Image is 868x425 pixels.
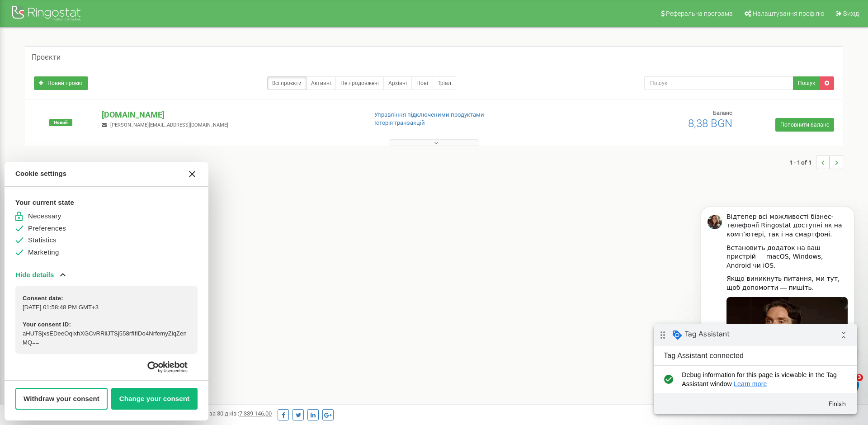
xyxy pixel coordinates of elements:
[856,374,863,381] span: 3
[23,321,71,328] strong: Your consent ID:
[411,76,433,90] a: Нові
[31,6,76,15] span: Tag Assistant
[111,388,198,410] button: Change your consent
[15,198,198,208] strong: Your current state
[23,295,63,302] strong: Consent date:
[793,76,820,90] button: Пошук
[239,410,272,417] u: 7 339 146,00
[7,47,22,65] i: check_circle
[843,10,859,17] span: Вихід
[110,122,228,128] span: [PERSON_NAME][EMAIL_ADDRESS][DOMAIN_NAME]
[15,388,108,410] button: Withdraw your consent
[383,76,412,90] a: Архівні
[666,10,733,17] span: Реферальна програма
[713,109,732,116] span: Баланс
[137,361,198,373] a: Usercentrics Cookiebot - opens new page
[167,72,200,88] button: Finish
[789,156,816,169] span: 1 - 1 of 1
[644,76,793,90] input: Пошук
[789,146,843,178] nav: ...
[49,119,72,126] span: Новий
[687,193,868,401] iframe: Intercom notifications message
[34,76,88,90] a: Новий проєкт
[688,117,732,130] span: 8,38 BGN
[28,47,189,65] span: Debug information for this page is viewable in the Tag Assistant window
[15,223,198,234] li: Preferences
[181,2,199,20] i: Collapse debug badge
[80,57,113,64] a: Learn more
[433,76,456,90] a: Тріал
[15,270,66,280] button: Hide details
[306,76,336,90] a: Активні
[374,119,425,126] a: Історія транзакцій
[23,303,190,312] div: [DATE] 01:58:48 PM GMT+3
[15,247,198,258] li: Marketing
[775,118,834,132] a: Поповнити баланс
[15,235,198,246] li: Statistics
[267,76,307,90] a: Всі проєкти
[154,410,272,417] span: Оброблено дзвінків за 30 днів :
[102,109,359,121] p: [DOMAIN_NAME]
[374,111,484,118] a: Управління підключеними продуктами
[15,211,198,222] li: Necessary
[32,53,61,61] h5: Проєкти
[335,76,384,90] a: Не продовжені
[23,329,190,347] div: aHUTSjxsEDeeOqIxhXGCvRRliJTSj558rfIfIDo4NrfemyZiqZenMQ==
[15,169,66,179] strong: Cookie settings
[181,163,203,185] button: Close CMP widget
[753,10,824,17] span: Налаштування профілю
